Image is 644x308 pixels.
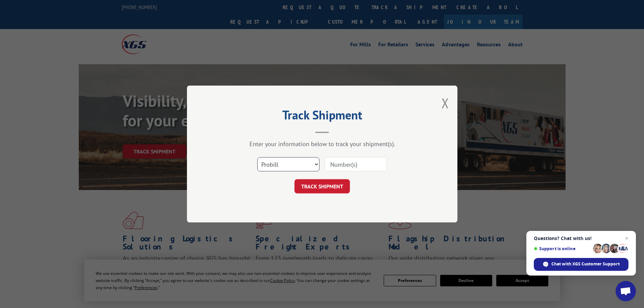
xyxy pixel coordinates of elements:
[534,236,628,241] span: Questions? Chat with us!
[221,140,424,148] div: Enter your information below to track your shipment(s).
[325,157,387,171] input: Number(s)
[534,258,628,271] div: Chat with XGS Customer Support
[442,94,449,112] button: Close modal
[294,179,350,193] button: TRACK SHIPMENT
[551,261,620,267] span: Chat with XGS Customer Support
[623,234,631,242] span: Close chat
[534,246,591,251] span: Support is online
[221,110,424,123] h2: Track Shipment
[616,281,636,301] div: Open chat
